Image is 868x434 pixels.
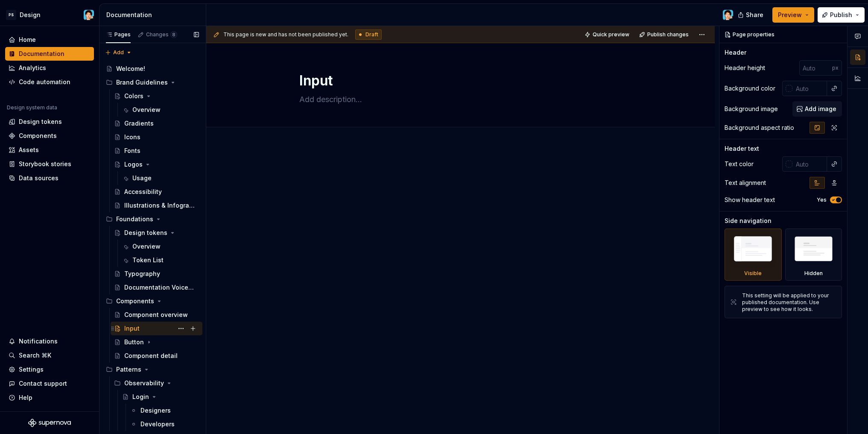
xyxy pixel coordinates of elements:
a: Settings [5,363,94,376]
button: Add [102,47,134,59]
a: Gradients [111,117,202,130]
div: Overview [132,106,161,114]
div: Brand Guidelines [102,76,202,89]
a: Components [5,129,94,143]
div: Code automation [19,78,70,86]
span: Publish [830,11,852,19]
div: Hidden [785,229,842,281]
button: Contact support [5,377,94,390]
span: Quick preview [593,31,629,38]
div: Component detail [124,352,178,360]
button: Publish changes [637,29,693,41]
a: Login [119,390,202,404]
div: Header text [725,144,759,153]
span: 8 [170,31,177,38]
button: Publish [818,7,865,23]
img: Leo [723,10,733,20]
div: Storybook stories [19,160,71,168]
a: Welcome! [102,62,202,76]
div: Observability [111,376,202,390]
div: Overview [132,242,161,251]
div: Design tokens [124,229,167,237]
div: Components [116,297,154,305]
div: Illustrations & Infographics [124,201,195,210]
a: Documentation [5,47,94,61]
div: Data sources [19,174,58,182]
div: Help [19,393,32,402]
a: Button [111,335,202,349]
div: Analytics [19,64,46,72]
div: Token List [132,256,164,264]
div: Components [102,294,202,308]
span: Add [113,49,124,56]
div: Icons [124,133,140,141]
a: Accessibility [111,185,202,199]
a: Component detail [111,349,202,363]
div: Colors [124,92,143,100]
div: Fonts [124,147,140,155]
div: Text alignment [725,179,766,187]
div: Patterns [102,363,202,376]
button: Search ⌘K [5,349,94,362]
div: Foundations [102,212,202,226]
a: Home [5,33,94,47]
div: Text color [725,160,754,168]
div: Documentation Voice & Style [124,283,195,292]
div: Changes [146,31,177,38]
div: Accessibility [124,188,162,196]
a: Storybook stories [5,157,94,171]
button: Share [734,7,769,23]
div: Brand Guidelines [116,78,168,87]
span: Publish changes [647,31,689,38]
div: Usage [132,174,152,182]
img: Leo [84,10,94,20]
div: Notifications [19,337,58,346]
a: Developers [127,417,202,431]
a: Usage [119,171,202,185]
div: Typography [124,270,160,278]
label: Yes [817,196,827,203]
div: Show header text [725,196,775,204]
a: Token List [119,253,202,267]
a: Overview [119,103,202,117]
a: Icons [111,130,202,144]
button: PSDesignLeo [2,6,97,24]
span: This page is new and has not been published yet. [223,31,348,38]
div: Hidden [804,270,823,277]
div: Settings [19,365,44,374]
div: Components [19,132,57,140]
div: Developers [140,420,175,428]
div: PS [6,10,16,20]
div: Observability [124,379,164,387]
div: Header [725,48,746,57]
p: px [832,65,839,71]
svg: Supernova Logo [28,419,71,427]
div: Assets [19,146,39,154]
a: Code automation [5,75,94,89]
div: Side navigation [725,217,772,225]
a: Assets [5,143,94,157]
a: Designers [127,404,202,417]
div: Logos [124,160,143,169]
a: Documentation Voice & Style [111,281,202,294]
div: Component overview [124,311,188,319]
div: Contact support [19,379,67,388]
div: Foundations [116,215,153,223]
input: Auto [792,156,827,172]
a: Fonts [111,144,202,158]
div: Background aspect ratio [725,123,794,132]
div: Input [124,324,140,333]
div: Welcome! [116,65,145,73]
div: Home [19,35,36,44]
div: Visible [725,229,782,281]
input: Auto [799,60,832,76]
a: Colors [111,89,202,103]
div: Design system data [7,104,57,111]
a: Typography [111,267,202,281]
a: Overview [119,240,202,253]
span: Preview [778,11,802,19]
div: Button [124,338,144,346]
div: Login [132,393,149,401]
div: Design tokens [19,117,62,126]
